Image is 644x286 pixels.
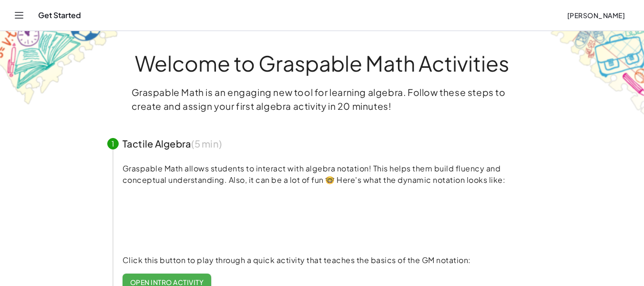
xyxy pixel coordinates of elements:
[123,254,537,266] p: Click this button to play through a quick activity that teaches the basics of the GM notation:
[123,184,266,255] video: What is this? This is dynamic math notation. Dynamic math notation plays a central role in how Gr...
[559,7,633,24] button: [PERSON_NAME]
[90,52,555,74] h1: Welcome to Graspable Math Activities
[107,138,119,149] div: 1
[132,85,513,113] p: Graspable Math is an engaging new tool for learning algebra. Follow these steps to create and ass...
[123,163,537,186] p: Graspable Math allows students to interact with algebra notation! This helps them build fluency a...
[96,128,549,159] button: 1Tactile Algebra(5 min)
[567,11,625,20] span: [PERSON_NAME]
[11,8,27,23] button: Toggle navigation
